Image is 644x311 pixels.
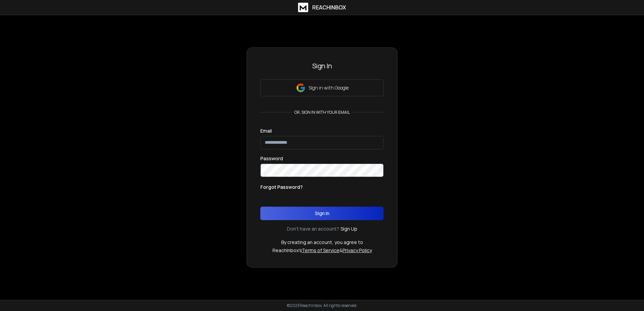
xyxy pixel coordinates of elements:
[292,110,353,115] p: or, sign in with your email
[298,3,346,12] a: ReachInbox
[260,207,384,220] button: Sign In
[260,129,272,133] label: Email
[260,61,384,71] h3: Sign In
[260,184,303,191] p: Forgot Password?
[341,226,357,232] a: Sign Up
[312,3,346,11] h1: ReachInbox
[287,226,339,232] p: Don't have an account?
[281,239,363,246] p: By creating an account, you agree to
[309,84,349,91] p: Sign in with Google
[298,3,308,12] img: logo
[260,79,384,96] button: Sign in with Google
[343,247,372,253] a: Privacy Policy
[302,247,340,253] a: Terms of Service
[260,156,283,161] label: Password
[272,247,372,254] p: ReachInbox's &
[287,303,357,308] p: © 2025 Reachinbox. All rights reserved.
